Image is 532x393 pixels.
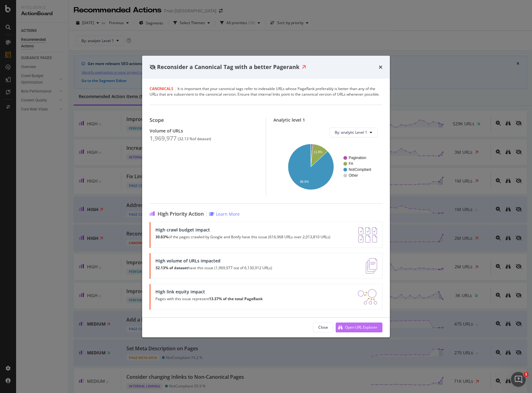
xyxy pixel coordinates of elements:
[150,117,258,123] div: Scope
[313,322,333,332] button: Close
[349,173,358,178] text: Other
[358,227,377,243] img: AY0oso9MOvYAAAAASUVORK5CYII=
[349,167,371,172] text: NotCompliant
[300,180,309,184] text: 86.9%
[358,289,377,304] img: DDxVyA23.png
[155,266,272,270] p: have this issue (1,969,977 out of 6,130,912 URLs)
[336,322,382,332] button: Open URL Explorer
[155,289,263,294] div: High link equity impact
[511,372,526,387] iframe: Intercom live chat
[150,86,173,91] span: Canonicals
[345,325,377,330] div: Open URL Explorer
[155,234,168,240] strong: 30.63%
[335,130,367,135] span: By: analytic Level 1
[366,258,377,274] img: e5DMFwAAAABJRU5ErkJggg==
[318,325,328,330] div: Close
[216,211,240,217] div: Learn More
[158,211,204,217] span: High Priority Action
[178,137,211,141] div: ( 32.13 % of dataset )
[157,63,299,71] span: Reconsider a Canonical Tag with a better Pagerank
[155,235,330,239] p: of the pages crawled by Google and Botify have this issue (616,968 URLs over 2,013,810 URLs)
[278,142,377,191] svg: A chart.
[209,211,240,217] a: Learn More
[329,127,377,137] button: By: analytic Level 1
[150,65,156,70] div: eye-slash
[155,265,188,270] strong: 32.13% of dataset
[150,135,177,142] div: 1,969,977
[524,372,529,377] span: 1
[174,86,177,91] span: |
[142,56,390,337] div: modal
[150,128,258,133] div: Volume of URLs
[379,63,382,71] div: times
[209,296,263,301] strong: 13.37% of the total PageRank
[155,258,272,263] div: High volume of URLs impacted
[155,297,263,301] p: Pages with this issue represent
[273,117,382,123] div: Analytic level 1
[150,86,382,97] div: It is important that your canonical tags refer to indexable URLs whose PageRank preferably is bet...
[349,156,366,160] text: Pagination
[349,162,353,166] text: FA
[314,150,322,154] text: 11.8%
[155,227,330,232] div: High crawl budget impact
